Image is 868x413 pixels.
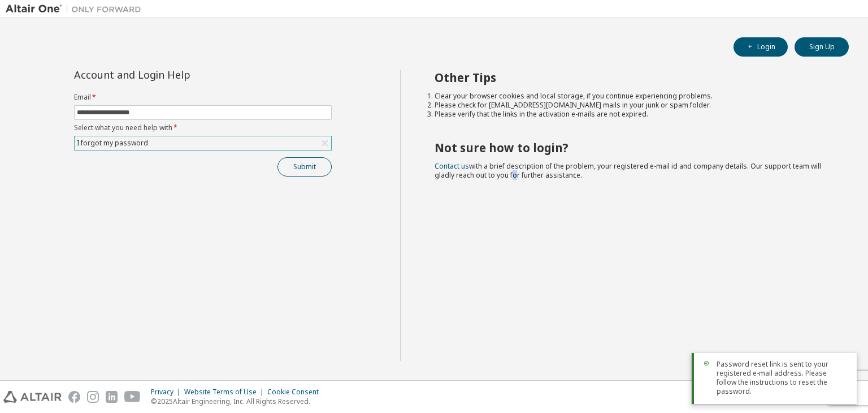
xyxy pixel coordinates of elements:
[435,161,469,171] a: Contact us
[74,93,332,102] label: Email
[68,391,80,403] img: facebook.svg
[435,110,829,119] li: Please verify that the links in the activation e-mails are not expired.
[124,391,141,403] img: youtube.svg
[795,37,849,57] button: Sign Up
[74,123,332,132] label: Select what you need help with
[435,140,829,155] h2: Not sure how to login?
[184,388,267,397] div: Website Terms of Use
[277,157,332,177] button: Submit
[151,388,184,397] div: Privacy
[435,101,829,110] li: Please check for [EMAIL_ADDRESS][DOMAIN_NAME] mails in your junk or spam folder.
[106,391,118,403] img: linkedin.svg
[435,70,829,85] h2: Other Tips
[435,161,821,180] span: with a brief description of the problem, your registered e-mail id and company details. Our suppo...
[3,391,62,403] img: altair_logo.svg
[6,3,147,15] img: Altair One
[75,136,331,150] div: I forgot my password
[151,397,325,406] p: © 2025 Altair Engineering, Inc. All Rights Reserved.
[74,70,280,79] div: Account and Login Help
[435,92,829,101] li: Clear your browser cookies and local storage, if you continue experiencing problems.
[87,391,99,403] img: instagram.svg
[717,360,848,396] span: Password reset link is sent to your registered e-mail address. Please follow the instructions to ...
[267,388,325,397] div: Cookie Consent
[75,137,150,149] div: I forgot my password
[734,37,788,57] button: Login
